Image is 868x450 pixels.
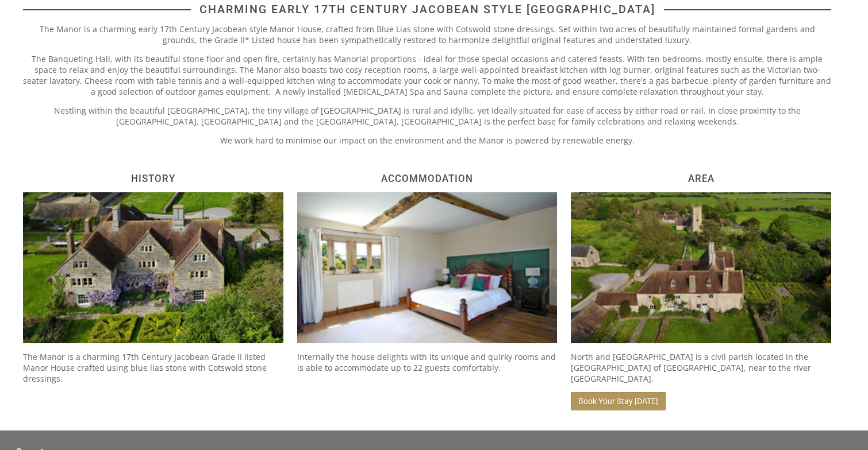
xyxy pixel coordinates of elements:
p: The Manor is a charming 17th Century Jacobean Grade II listed Manor House crafted using blue lias... [23,351,283,384]
img: property-image-8635.full.jpg [571,192,831,343]
h2: History [23,173,283,184]
img: The_Manor_Homepage.full.jpeg [23,192,283,343]
img: property-image-8672.full.jpg [297,192,558,343]
h2: Accommodation [297,173,558,184]
a: Book Your Stay [DATE] [571,392,666,410]
p: The Manor is a charming early 17th Century Jacobean style Manor House, crafted from Blue Lias sto... [23,24,831,45]
p: Nestling within the beautiful [GEOGRAPHIC_DATA], the tiny village of [GEOGRAPHIC_DATA] is rural a... [23,105,831,127]
p: North and [GEOGRAPHIC_DATA] is a civil parish located in the [GEOGRAPHIC_DATA] of [GEOGRAPHIC_DAT... [571,351,831,384]
p: We work hard to minimise our impact on the environment and the Manor is powered by renewable energy. [23,135,831,146]
p: The Banqueting Hall, with its beautiful stone floor and open fire, certainly has Manorial proport... [23,53,831,97]
span: Charming early 17th Century Jacobean style [GEOGRAPHIC_DATA] [191,3,664,16]
h2: Area [571,173,831,184]
p: Internally the house delights with its unique and quirky rooms and is able to accommodate up to 2... [297,351,558,373]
